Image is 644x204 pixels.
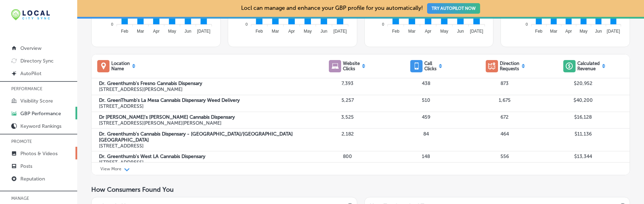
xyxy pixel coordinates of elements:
[99,143,308,149] p: [STREET_ADDRESS]
[308,131,387,137] p: 2,182
[20,98,53,104] p: Visibility Score
[20,58,54,64] p: Directory Sync
[91,186,174,193] span: How Consumers Found You
[121,29,128,34] tspan: Feb
[99,103,308,109] p: [STREET_ADDRESS]
[308,153,387,159] p: 800
[465,97,544,103] p: 1,675
[387,80,465,86] p: 438
[470,29,483,34] tspan: [DATE]
[387,114,465,120] p: 459
[544,80,622,86] p: $20,952
[424,61,437,71] p: Call Clicks
[535,29,543,34] tspan: Feb
[308,97,387,103] p: 5,257
[343,61,360,71] p: Website Clicks
[111,22,113,26] tspan: 0
[580,29,588,34] tspan: May
[99,80,308,86] label: Dr. Greenthumb's Fresno Cannabis Dispensary
[392,29,399,34] tspan: Feb
[387,131,465,137] p: 84
[544,97,622,103] p: $40,200
[465,153,544,159] p: 556
[153,29,160,34] tspan: Apr
[308,114,387,120] p: 3,525
[20,163,32,169] p: Posts
[526,22,528,26] tspan: 0
[99,97,308,103] label: Dr. GreenThumb's La Mesa Cannabis Dispensary Weed Delivery
[20,123,61,129] p: Keyword Rankings
[99,131,308,143] label: Dr. Greenthumb's Cannabis Dispensary - [GEOGRAPHIC_DATA]/[GEOGRAPHIC_DATA] [GEOGRAPHIC_DATA]
[607,29,620,34] tspan: [DATE]
[255,29,263,34] tspan: Feb
[137,29,144,34] tspan: Mar
[111,61,130,71] p: Location Name
[427,3,480,14] button: TRY AUTOPILOT NOW
[500,61,519,71] p: Direction Requests
[465,114,544,120] p: 672
[387,153,465,159] p: 148
[20,45,41,51] p: Overview
[304,29,312,34] tspan: May
[457,29,464,34] tspan: Jun
[333,29,347,34] tspan: [DATE]
[544,114,622,120] p: $16,128
[197,29,211,34] tspan: [DATE]
[544,153,622,159] p: $13,344
[245,22,247,26] tspan: 0
[565,29,572,34] tspan: Apr
[577,61,600,71] p: Calculated Revenue
[382,22,384,26] tspan: 0
[99,159,308,165] p: [STREET_ADDRESS]
[544,131,622,137] p: $11,136
[550,29,558,34] tspan: Mar
[387,97,465,103] p: 510
[20,151,58,157] p: Photos & Videos
[99,114,308,120] label: Dr [PERSON_NAME]'s [PERSON_NAME] Cannabis Dispensary
[320,29,327,34] tspan: Jun
[99,86,308,92] p: [STREET_ADDRESS][PERSON_NAME]
[99,120,308,126] p: [STREET_ADDRESS][PERSON_NAME][PERSON_NAME]
[20,71,41,77] p: AutoPilot
[465,80,544,86] p: 873
[100,166,121,171] p: View More
[308,80,387,86] p: 7,393
[185,29,191,34] tspan: Jun
[288,29,295,34] tspan: Apr
[440,29,448,34] tspan: May
[408,29,416,34] tspan: Mar
[272,29,279,34] tspan: Mar
[99,153,308,159] label: Dr. Greenthumb's West LA Cannabis Dispensary
[168,29,176,34] tspan: May
[465,131,544,137] p: 464
[425,29,431,34] tspan: Apr
[595,29,602,34] tspan: Jun
[11,9,50,20] img: 12321ecb-abad-46dd-be7f-2600e8d3409flocal-city-sync-logo-rectangle.png
[20,111,61,117] p: GBP Performance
